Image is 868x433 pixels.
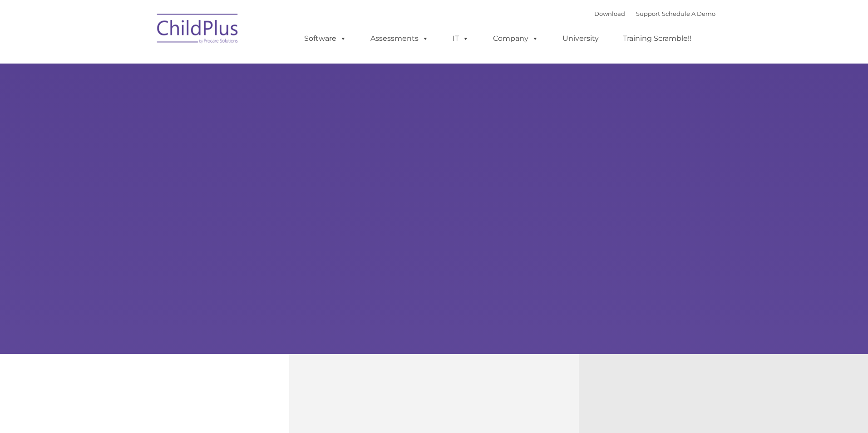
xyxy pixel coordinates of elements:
a: Training Scramble!! [614,30,700,48]
a: University [553,30,608,48]
a: Download [594,10,625,17]
a: Software [295,30,355,48]
font: | [594,10,715,17]
a: Support [636,10,660,17]
a: IT [444,30,478,48]
a: Assessments [361,30,438,48]
img: ChildPlus by Procare Solutions [153,7,243,53]
a: Schedule A Demo [662,10,715,17]
a: Company [484,30,547,48]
